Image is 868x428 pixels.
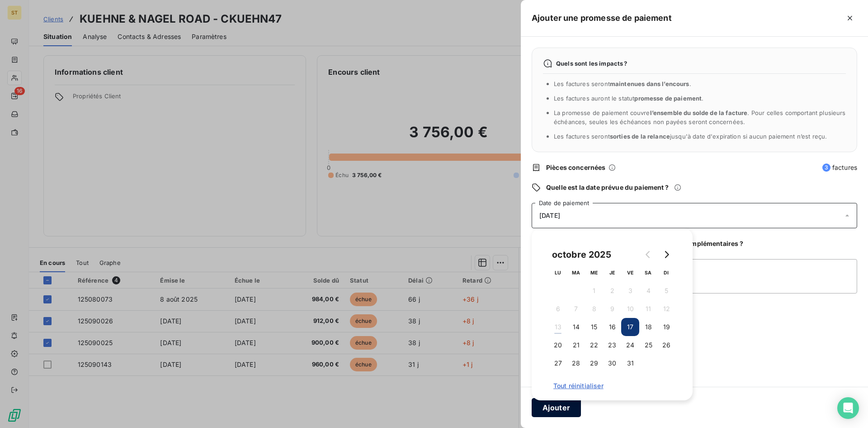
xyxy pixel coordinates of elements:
button: Go to previous month [639,245,657,264]
button: 24 [621,336,639,354]
span: Les factures auront le statut . [554,95,704,102]
th: mercredi [585,264,603,282]
span: Quelle est la date prévue du paiement ? [546,183,669,192]
th: samedi [639,264,657,282]
th: mardi [567,264,585,282]
button: 14 [567,318,585,336]
button: 4 [639,282,657,300]
button: 15 [585,318,603,336]
span: l’ensemble du solde de la facture [650,109,748,116]
button: 3 [621,282,639,300]
button: 13 [549,318,567,336]
button: Ajouter [532,398,581,417]
span: maintenues dans l’encours [610,80,689,87]
button: 17 [621,318,639,336]
span: Les factures seront . [554,80,691,87]
button: 28 [567,354,585,372]
div: octobre 2025 [549,247,614,262]
span: Les factures seront jusqu'à date d'expiration si aucun paiement n’est reçu. [554,133,827,140]
div: Open Intercom Messenger [837,397,859,419]
button: 16 [603,318,621,336]
button: 23 [603,336,621,354]
th: dimanche [657,264,675,282]
span: Pièces concernées [546,163,606,172]
button: 11 [639,300,657,318]
button: 12 [657,300,675,318]
span: promesse de paiement [634,95,702,102]
button: 9 [603,300,621,318]
button: 5 [657,282,675,300]
span: Quels sont les impacts ? [556,60,627,67]
button: 18 [639,318,657,336]
th: vendredi [621,264,639,282]
button: 25 [639,336,657,354]
button: 31 [621,354,639,372]
span: [DATE] [539,212,560,219]
span: sorties de la relance [610,133,670,140]
span: factures [822,163,857,172]
button: 7 [567,300,585,318]
h5: Ajouter une promesse de paiement [532,12,672,24]
button: 1 [585,282,603,300]
span: Tout réinitialiser [553,382,671,390]
button: 10 [621,300,639,318]
button: 22 [585,336,603,354]
button: 2 [603,282,621,300]
button: 20 [549,336,567,354]
button: Go to next month [657,245,675,264]
button: 27 [549,354,567,372]
th: lundi [549,264,567,282]
button: 21 [567,336,585,354]
button: 30 [603,354,621,372]
th: jeudi [603,264,621,282]
button: 29 [585,354,603,372]
button: 8 [585,300,603,318]
button: 26 [657,336,675,354]
button: 19 [657,318,675,336]
span: La promesse de paiement couvre . Pour celles comportant plusieurs échéances, seules les échéances... [554,109,846,125]
span: 3 [822,164,830,172]
button: 6 [549,300,567,318]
